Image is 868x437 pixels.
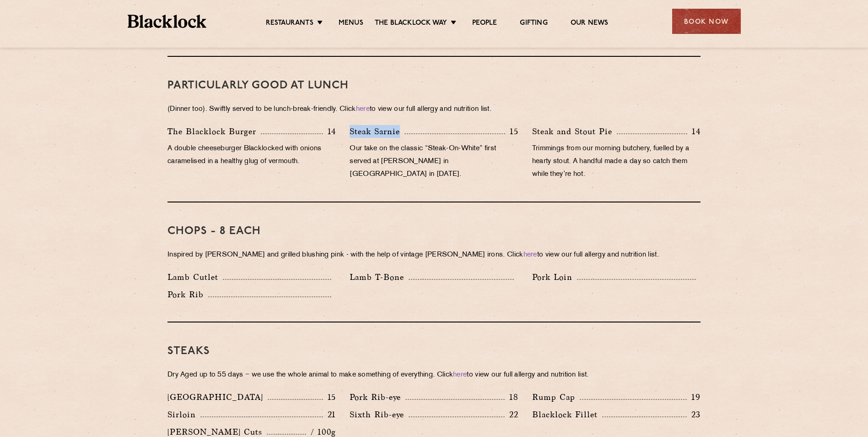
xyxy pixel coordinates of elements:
p: Trimmings from our morning butchery, fuelled by a hearty stout. A handful made a day so catch the... [532,142,701,181]
p: 15 [505,126,518,137]
a: The Blacklock Way [375,19,447,29]
p: Our take on the classic “Steak-On-White” first served at [PERSON_NAME] in [GEOGRAPHIC_DATA] in [D... [350,142,518,181]
a: People [472,19,497,29]
h3: Steaks [167,345,701,357]
p: 18 [505,391,518,403]
a: Our News [571,19,609,29]
a: here [356,106,370,113]
a: here [523,251,537,258]
p: [GEOGRAPHIC_DATA] [167,391,268,404]
p: Lamb Cutlet [167,271,223,284]
p: (Dinner too). Swiftly served to be lunch-break-friendly. Click to view our full allergy and nutri... [167,103,701,116]
p: Lamb T-Bone [350,271,409,284]
p: 22 [505,409,518,421]
p: 14 [687,126,701,137]
p: Sirloin [167,408,200,421]
p: Dry Aged up to 55 days − we use the whole animal to make something of everything. Click to view o... [167,369,701,382]
p: A double cheeseburger Blacklocked with onions caramelised in a healthy glug of vermouth. [167,142,336,168]
p: 15 [323,391,336,403]
p: Steak Sarnie [350,125,404,138]
p: Pork Rib-eye [350,391,405,404]
p: 14 [323,126,336,137]
p: Blacklock Fillet [532,408,602,421]
p: Steak and Stout Pie [532,125,617,138]
h3: PARTICULARLY GOOD AT LUNCH [167,80,701,92]
p: Pork Loin [532,271,577,284]
p: 19 [687,391,701,403]
img: BL_Textured_Logo-footer-cropped.svg [128,15,207,28]
a: Restaurants [266,19,313,29]
p: Rump Cap [532,391,580,404]
p: The Blacklock Burger [167,125,261,138]
p: Inspired by [PERSON_NAME] and grilled blushing pink - with the help of vintage [PERSON_NAME] iron... [167,249,701,262]
p: 21 [323,409,336,421]
p: Sixth Rib-eye [350,408,409,421]
p: Pork Rib [167,288,208,301]
a: Gifting [520,19,547,29]
h3: Chops - 8 each [167,225,701,237]
a: Menus [339,19,363,29]
a: here [453,371,467,378]
div: Book Now [672,9,741,34]
p: 23 [687,409,701,421]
